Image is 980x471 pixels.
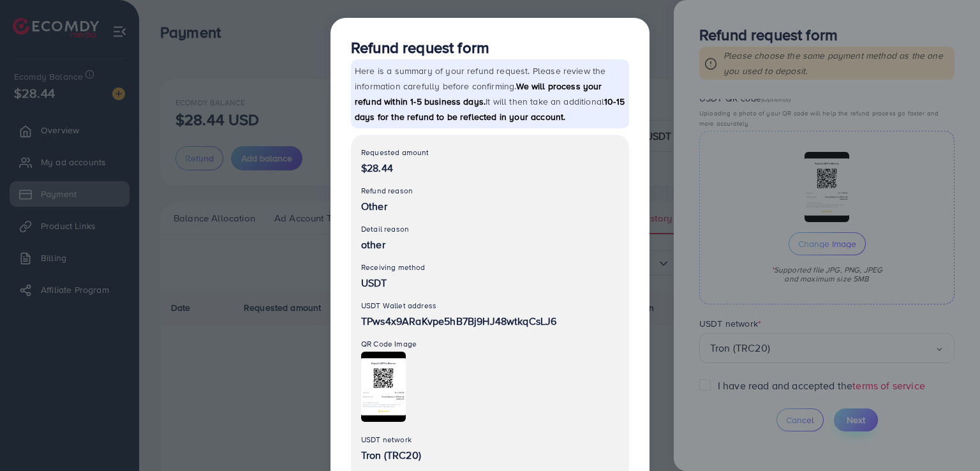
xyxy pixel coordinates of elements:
[355,95,625,123] span: 10-15 days for the refund to be reflected in your account.
[355,80,602,108] span: We will process your refund within 1-5 business days.
[361,260,619,275] p: Receiving method
[361,447,619,463] p: Tron (TRC20)
[361,298,619,313] p: USDT Wallet address
[361,275,619,290] p: USDT
[361,237,619,252] p: other
[361,221,619,237] p: Detail reason
[351,38,629,57] h3: Refund request form
[361,183,619,198] p: Refund reason
[361,145,619,160] p: Requested amount
[361,313,619,329] p: TPws4x9ARaKvpe5hB7Bj9HJ48wtkqCsLJ6
[926,414,970,461] iframe: Chat
[361,160,619,176] p: $28.44
[361,198,619,214] p: Other
[361,336,619,352] p: QR Code Image
[361,352,406,422] img: Preview Image
[361,432,619,447] p: USDT network
[351,59,629,128] p: Here is a summary of your refund request. Please review the information carefully before confirmi...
